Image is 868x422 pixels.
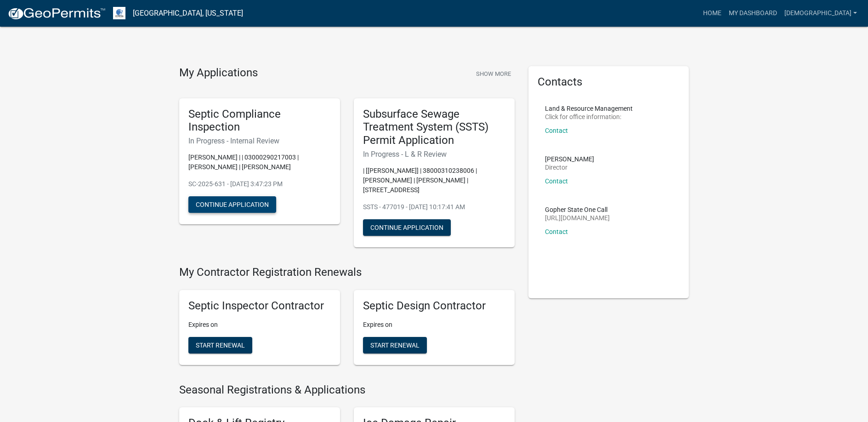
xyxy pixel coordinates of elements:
span: Start Renewal [196,341,245,348]
p: Click for office information: [545,114,633,120]
h5: Contacts [538,75,680,89]
p: SSTS - 477019 - [DATE] 10:17:41 AM [363,202,505,212]
a: Contact [545,177,568,185]
button: Continue Application [188,196,276,213]
button: Show More [472,66,515,81]
h5: Subsurface Sewage Treatment System (SSTS) Permit Application [363,108,505,147]
a: [GEOGRAPHIC_DATA], [US_STATE] [133,6,243,21]
a: Home [699,5,725,22]
h4: My Contractor Registration Renewals [179,266,515,279]
p: [URL][DOMAIN_NAME] [545,215,610,221]
button: Start Renewal [188,337,252,354]
p: Director [545,164,594,171]
h5: Septic Inspector Contractor [188,299,331,313]
span: Start Renewal [370,341,420,348]
p: Expires on [188,320,331,330]
a: [DEMOGRAPHIC_DATA] [781,5,861,22]
h4: My Applications [179,66,258,80]
p: [PERSON_NAME] | | 03000290217003 | [PERSON_NAME] | [PERSON_NAME] [188,153,331,172]
p: Expires on [363,320,505,330]
h4: Seasonal Registrations & Applications [179,383,515,397]
a: Contact [545,127,568,134]
p: Land & Resource Management [545,105,633,112]
p: SC-2025-631 - [DATE] 3:47:23 PM [188,179,331,189]
wm-registration-list-section: My Contractor Registration Renewals [179,266,515,372]
h5: Septic Compliance Inspection [188,108,331,134]
a: My Dashboard [725,5,781,22]
img: Otter Tail County, Minnesota [113,7,125,19]
p: [PERSON_NAME] [545,156,594,162]
a: Contact [545,228,568,235]
button: Continue Application [363,219,451,236]
button: Start Renewal [363,337,427,354]
h5: Septic Design Contractor [363,299,505,313]
h6: In Progress - Internal Review [188,137,331,145]
p: | [[PERSON_NAME]] | 38000310238006 | [PERSON_NAME] | [PERSON_NAME] | [STREET_ADDRESS] [363,166,505,195]
h6: In Progress - L & R Review [363,150,505,159]
p: Gopher State One Call [545,206,610,213]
